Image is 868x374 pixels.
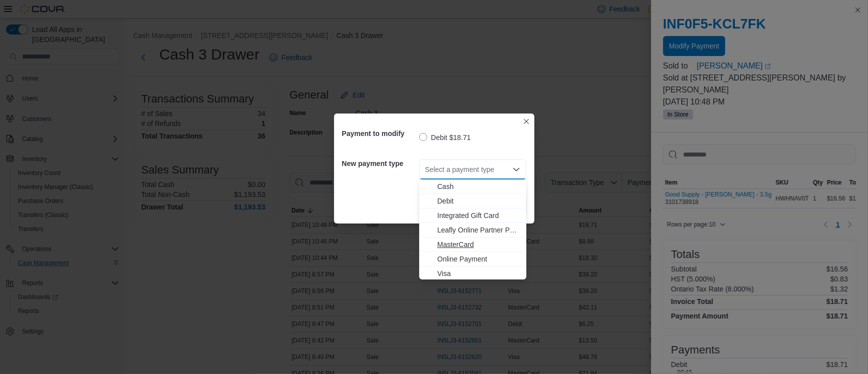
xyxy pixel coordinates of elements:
span: Cash [437,181,520,191]
span: Debit [437,196,520,206]
button: MasterCard [419,237,526,252]
span: Online Payment [437,254,520,264]
span: MasterCard [437,239,520,249]
button: Leafly Online Partner Payment [419,223,526,237]
h5: Payment to modify [342,123,417,143]
button: Debit [419,194,526,208]
button: Integrated Gift Card [419,208,526,223]
span: Leafly Online Partner Payment [437,225,520,235]
button: Visa [419,266,526,281]
h5: New payment type [342,153,417,173]
input: Accessible screen reader label [425,163,426,175]
div: Choose from the following options [419,179,526,281]
button: Closes this modal window [520,115,532,127]
label: Debit $18.71 [419,131,471,143]
button: Online Payment [419,252,526,266]
button: Cash [419,179,526,194]
span: Integrated Gift Card [437,210,520,220]
span: Visa [437,268,520,278]
button: Close list of options [512,165,520,173]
